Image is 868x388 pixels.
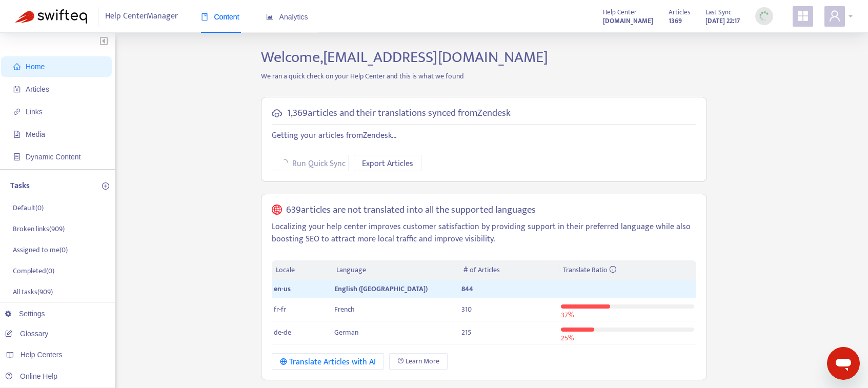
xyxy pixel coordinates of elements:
[287,108,511,119] h5: 1,369 articles and their translations synced from Zendesk
[563,264,692,276] div: Translate Ratio
[13,108,21,115] span: link
[827,347,860,380] iframe: Button to launch messaging window, conversation in progress
[274,326,291,338] span: de-de
[603,7,637,18] span: Help Center
[669,15,682,27] strong: 1369
[5,372,57,380] a: Online Help
[15,9,87,24] img: Swifteq
[253,71,715,81] p: We ran a quick check on your Help Center and this is what we found
[10,180,30,192] p: Tasks
[603,15,653,27] a: [DOMAIN_NAME]
[26,153,80,161] span: Dynamic Content
[26,63,45,71] span: Home
[201,13,239,21] span: Content
[26,130,45,138] span: Media
[354,155,421,171] button: Export Articles
[5,330,48,338] a: Glossary
[13,287,53,297] p: All tasks ( 909 )
[362,157,413,170] span: Export Articles
[278,157,289,168] span: loading
[286,205,536,216] h5: 639 articles are not translated into all the supported languages
[389,353,448,370] a: Learn More
[292,157,346,170] span: Run Quick Sync
[272,260,332,280] th: Locale
[705,15,740,27] strong: [DATE] 22:17
[829,10,841,22] span: user
[758,10,771,23] img: sync_loading.0b5143dde30e3a21642e.gif
[26,85,49,93] span: Articles
[705,7,732,18] span: Last Sync
[266,13,273,21] span: area-chart
[13,153,21,160] span: container
[13,63,21,70] span: home
[406,356,439,367] span: Learn More
[13,266,54,276] p: Completed ( 0 )
[13,202,44,213] p: Default ( 0 )
[334,326,358,338] span: German
[21,351,63,359] span: Help Centers
[603,15,653,27] strong: [DOMAIN_NAME]
[797,10,809,22] span: appstore
[461,326,471,338] span: 215
[5,310,45,318] a: Settings
[272,353,384,370] button: Translate Articles with AI
[13,86,21,93] span: account-book
[272,155,349,171] button: Run Quick Sync
[261,45,548,70] span: Welcome, [EMAIL_ADDRESS][DOMAIN_NAME]
[102,182,109,190] span: plus-circle
[274,283,291,295] span: en-us
[280,356,376,369] div: Translate Articles with AI
[334,283,428,295] span: English ([GEOGRAPHIC_DATA])
[669,7,690,18] span: Articles
[266,13,308,21] span: Analytics
[461,303,472,315] span: 310
[272,205,282,216] span: global
[272,108,282,118] span: cloud-sync
[332,260,459,280] th: Language
[105,7,178,26] span: Help Center Manager
[272,130,696,142] p: Getting your articles from Zendesk ...
[13,131,21,138] span: file-image
[13,223,65,234] p: Broken links ( 909 )
[274,303,286,315] span: fr-fr
[26,108,43,116] span: Links
[459,260,558,280] th: # of Articles
[461,283,473,295] span: 844
[561,309,574,321] span: 37 %
[201,13,208,21] span: book
[334,303,355,315] span: French
[13,244,68,255] p: Assigned to me ( 0 )
[561,332,574,344] span: 25 %
[272,221,696,246] p: Localizing your help center improves customer satisfaction by providing support in their preferre...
